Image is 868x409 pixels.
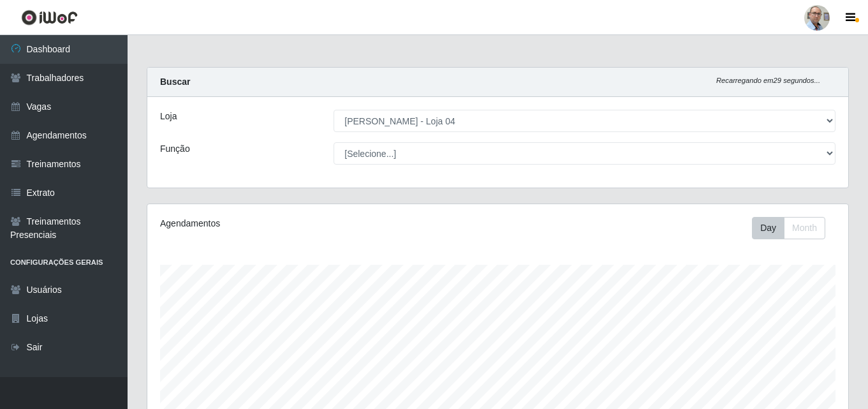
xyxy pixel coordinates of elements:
[716,77,820,84] i: Recarregando em 29 segundos...
[160,217,430,230] div: Agendamentos
[160,77,190,87] strong: Buscar
[752,217,835,239] div: Toolbar with button groups
[160,110,177,123] label: Loja
[160,142,190,156] label: Função
[784,217,825,239] button: Month
[752,217,825,239] div: First group
[752,217,784,239] button: Day
[21,10,78,26] img: CoreUI Logo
